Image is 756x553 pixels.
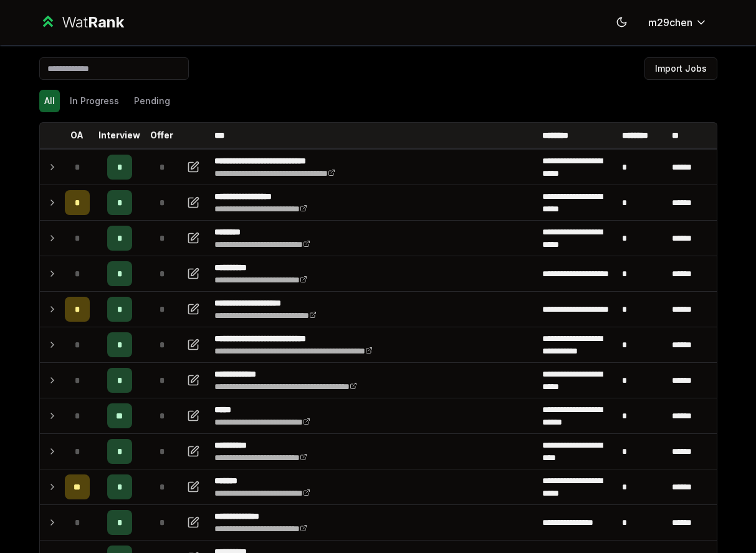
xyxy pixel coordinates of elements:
[39,12,125,32] a: WatRank
[638,11,717,34] button: m29chen
[39,90,60,112] button: All
[648,15,692,30] span: m29chen
[98,129,140,142] p: Interview
[644,57,717,80] button: Import Jobs
[129,90,175,112] button: Pending
[62,12,124,32] div: Wat
[70,129,84,142] p: OA
[150,129,173,142] p: Offer
[88,13,124,31] span: Rank
[65,90,124,112] button: In Progress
